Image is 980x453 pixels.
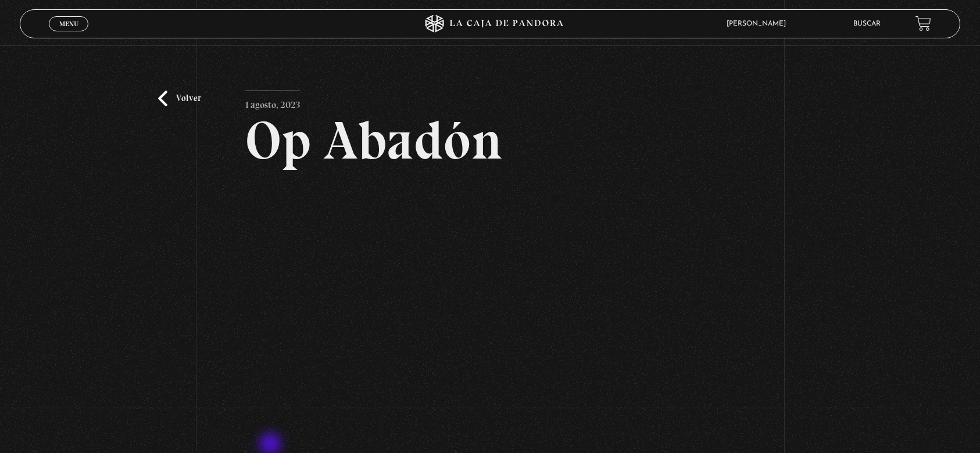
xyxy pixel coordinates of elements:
a: Buscar [853,20,881,27]
a: View your shopping cart [915,16,931,31]
span: Menu [59,20,78,27]
a: Volver [158,91,201,106]
p: 1 agosto, 2023 [245,91,300,114]
h2: Op Abadón [245,114,735,167]
span: Cerrar [55,30,83,38]
span: [PERSON_NAME] [721,20,797,27]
